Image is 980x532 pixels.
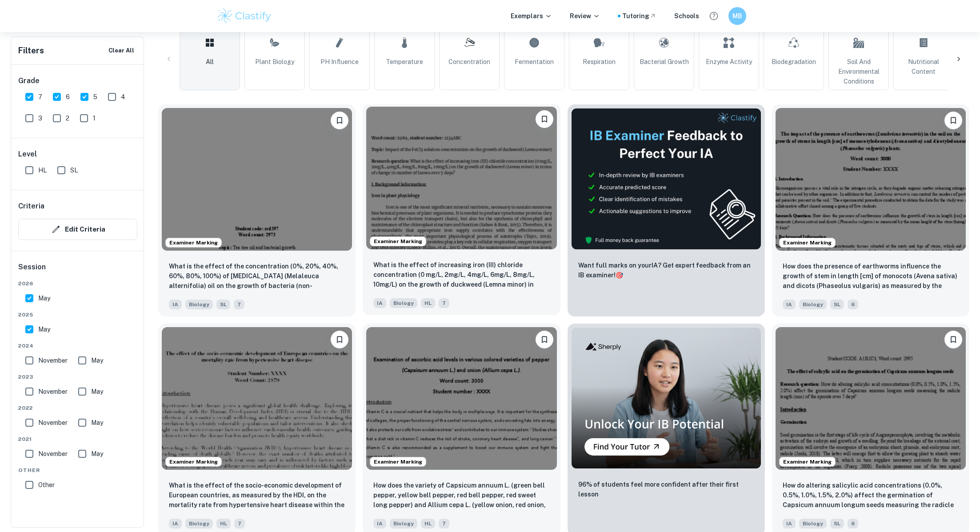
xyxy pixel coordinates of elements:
button: Bookmark [536,110,553,128]
button: Clear All [106,44,136,57]
span: IA [373,298,386,308]
span: Temperature [386,57,423,67]
span: 6 [848,519,858,528]
span: May [91,449,103,459]
button: Bookmark [944,331,962,348]
span: 1 [93,113,96,123]
span: Other [18,466,137,474]
span: November [38,387,68,396]
img: Biology IA example thumbnail: How does the presence of earthworms infl [776,108,966,251]
h6: Criteria [18,201,44,212]
span: Enzyme Activity [706,57,752,67]
p: Want full marks on your IA ? Get expert feedback from an IB examiner! [578,260,754,280]
h6: MB [732,11,742,21]
img: Biology IA example thumbnail: What is the effect of increasing iron (I [366,107,556,249]
span: IA [783,519,796,528]
span: Examiner Marking [370,458,426,466]
span: HL [421,519,435,528]
a: Tutoring [622,11,656,21]
span: May [38,324,50,334]
span: HL [38,165,47,175]
span: 3 [38,113,42,123]
img: Biology IA example thumbnail: What is the effect of the concentration [162,108,352,251]
span: 2023 [18,373,137,381]
span: May [91,418,103,428]
span: IA [373,519,386,528]
a: Examiner MarkingBookmarkHow does the presence of earthworms influence the growth of stem in lengt... [772,104,969,316]
span: November [38,418,68,428]
span: IA [169,519,182,528]
h6: Level [18,149,137,160]
img: Biology IA example thumbnail: How do altering salicylic acid concentra [776,327,966,470]
span: 7 [234,519,245,528]
span: SL [830,519,844,528]
span: Examiner Marking [166,458,221,466]
p: What is the effect of the socio-economic development of European countries, as measured by the HD... [169,480,345,511]
a: Schools [674,11,699,21]
span: November [38,449,68,459]
h6: Grade [18,76,137,86]
span: Bacterial Growth [640,57,689,67]
button: Edit Criteria [18,219,137,240]
span: IA [169,300,182,309]
span: Biology [799,300,827,309]
span: 7 [234,300,244,309]
span: 🎯 [616,272,623,279]
span: SL [830,300,844,309]
span: May [91,387,103,396]
img: Clastify logo [216,7,273,25]
span: Examiner Marking [166,239,221,247]
p: Review [570,11,600,21]
span: Concentration [448,57,490,67]
h6: Filters [18,44,44,57]
button: Help and Feedback [706,8,721,24]
p: How do altering salicylic acid concentrations (0.0%, 0.5%, 1.0%, 1.5%, 2.0%) affect the germinati... [783,480,959,511]
img: Biology IA example thumbnail: What is the effect of the socio-economic [162,327,352,470]
span: IA [783,300,796,309]
h6: Session [18,262,137,280]
span: Examiner Marking [780,458,835,466]
span: May [91,356,103,365]
span: Examiner Marking [370,237,426,245]
span: Fermentation [515,57,554,67]
span: Biology [390,519,417,528]
span: 6 [66,92,70,102]
span: Biology [799,519,827,528]
span: Soil and Environmental Conditions [832,57,885,86]
span: 5 [93,92,97,102]
span: 2024 [18,342,137,350]
span: May [38,293,50,303]
span: 7 [38,92,42,102]
a: Examiner MarkingBookmarkWhat is the effect of increasing iron (III) chloride concentration (0 mg/... [363,104,560,316]
span: All [206,57,214,67]
span: Biology [390,298,417,308]
span: Plant Biology [255,57,294,67]
p: 96% of students feel more confident after their first lesson [578,480,754,499]
span: SL [70,165,78,175]
span: 2021 [18,435,137,443]
button: MB [728,7,746,25]
img: Thumbnail [571,108,761,250]
span: Other [38,480,55,490]
span: Nutritional Content [897,57,950,76]
span: Biodegradation [772,57,816,67]
img: Thumbnail [571,327,761,469]
button: Bookmark [331,331,348,348]
p: How does the variety of Capsicum annuum L. (green bell pepper, yellow bell pepper, red bell peppe... [373,480,549,511]
span: Examiner Marking [780,239,835,247]
span: HL [421,298,435,308]
span: pH Influence [320,57,359,67]
p: Exemplars [511,11,552,21]
span: 2026 [18,280,137,288]
span: 2 [66,113,69,123]
button: Bookmark [331,112,348,129]
span: November [38,356,68,365]
img: Biology IA example thumbnail: How does the variety of Capsicum annuum [366,327,556,470]
button: Bookmark [944,112,962,129]
span: 2022 [18,404,137,412]
p: How does the presence of earthworms influence the growth of stem in length [cm] of monocots (Aven... [783,261,959,292]
a: Examiner MarkingBookmarkWhat is the effect of the concentration (0%, 20%, 40%, 60%, 80%, 100%) of... [158,104,356,316]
